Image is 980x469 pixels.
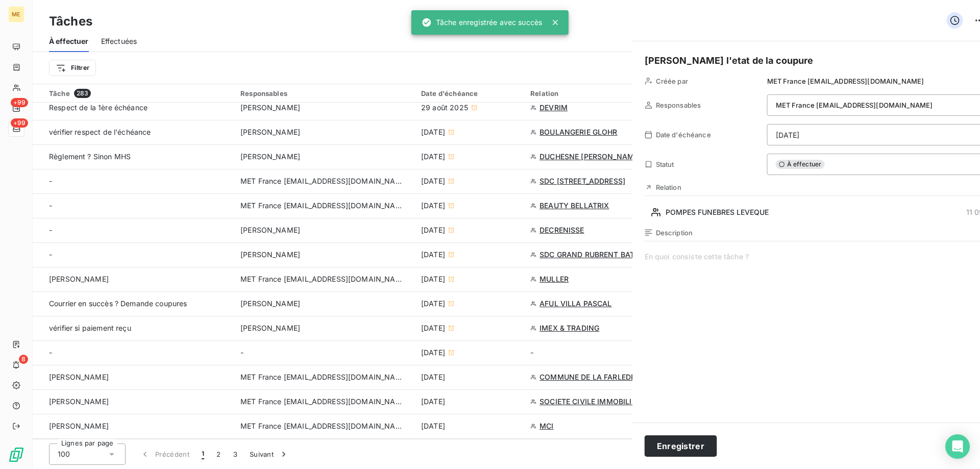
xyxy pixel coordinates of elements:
[656,160,674,168] span: Statut
[776,160,825,169] span: À effectuer
[656,183,681,191] span: Relation
[776,101,933,109] span: MET France [EMAIL_ADDRESS][DOMAIN_NAME]
[656,77,688,85] span: Créée par
[656,229,693,237] span: Description
[666,207,769,217] span: POMPES FUNEBRES LEVEQUE
[767,77,924,85] span: MET France [EMAIL_ADDRESS][DOMAIN_NAME]
[945,434,970,459] div: Open Intercom Messenger
[656,101,701,109] span: Responsables
[645,435,717,457] button: Enregistrer
[656,131,711,139] span: Date d'échéance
